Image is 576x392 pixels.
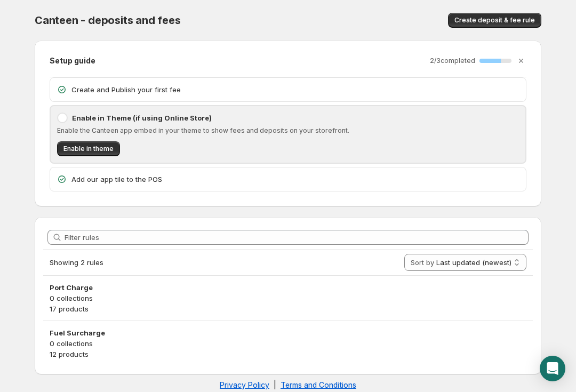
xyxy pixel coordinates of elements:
span: Create deposit & fee rule [454,16,535,25]
p: 12 products [50,349,526,359]
div: Open Intercom Messenger [540,356,565,381]
p: Enable in Theme (if using Online Store) [72,113,519,123]
button: Enable in theme [57,141,120,156]
p: Enable the Canteen app embed in your theme to show fees and deposits on your storefront. [57,126,519,135]
h3: Fuel Surcharge [50,327,526,338]
a: Terms and Conditions [281,380,356,389]
a: Privacy Policy [220,380,269,389]
input: Filter rules [65,230,529,245]
span: Enable in theme [63,145,114,153]
button: Create deposit & fee rule [448,13,541,28]
p: 0 collections [50,338,526,349]
h3: Port Charge [50,282,526,293]
p: 2 / 3 completed [430,57,475,65]
span: Canteen - deposits and fees [35,14,181,27]
p: 17 products [50,303,526,314]
p: Add our app tile to the POS [71,174,519,185]
span: | [274,380,276,389]
p: Create and Publish your first fee [71,84,519,95]
button: Dismiss setup guide [514,53,529,68]
p: 0 collections [50,293,526,303]
span: Showing 2 rules [50,258,103,267]
h2: Setup guide [50,55,95,66]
